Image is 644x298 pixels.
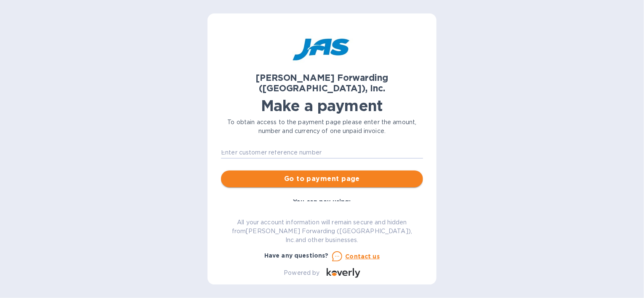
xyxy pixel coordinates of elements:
p: Powered by [284,269,319,277]
u: Contact us [346,253,380,260]
b: Have any questions? [264,252,329,259]
input: Enter customer reference number [221,146,423,159]
span: Go to payment page [228,174,416,184]
p: All your account information will remain secure and hidden from [PERSON_NAME] Forwarding ([GEOGRA... [221,218,423,245]
button: Go to payment page [221,170,423,187]
h1: Make a payment [221,97,423,114]
p: To obtain access to the payment page please enter the amount, number and currency of one unpaid i... [221,118,423,136]
b: [PERSON_NAME] Forwarding ([GEOGRAPHIC_DATA]), Inc. [256,72,389,93]
b: You can pay using: [293,198,351,205]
